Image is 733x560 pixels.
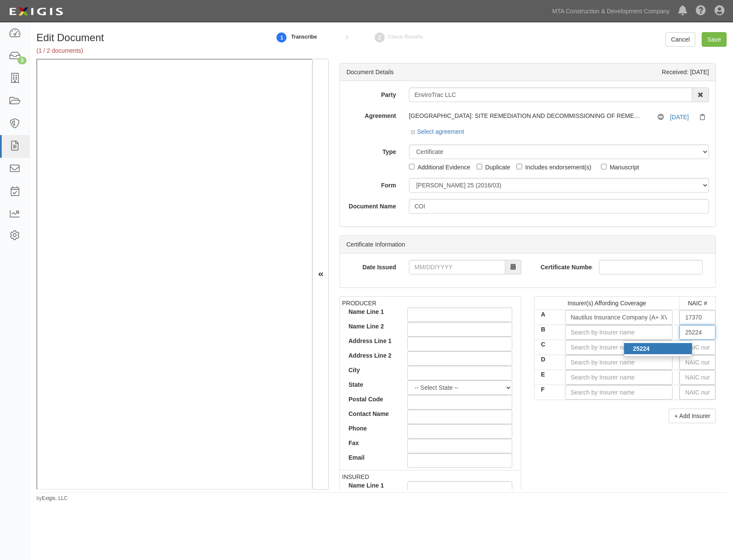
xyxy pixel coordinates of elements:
a: Exigis, LLC [42,495,68,501]
div: Includes endorsement(s) [525,162,591,172]
i: No Coverage [658,114,668,120]
button: + Add Insurer [669,409,716,423]
strong: 25224 [633,345,649,352]
div: Manuscript [610,162,639,172]
label: F [535,385,559,394]
label: Form [340,178,403,190]
label: Contact Name [342,409,401,418]
input: NAIC number [679,355,715,370]
a: Cancel [665,32,695,47]
input: NAIC number [679,340,715,355]
label: A [535,310,559,319]
small: Transcribe [291,34,317,40]
label: Address Line 2 [342,351,401,360]
strong: 2 [373,33,386,43]
td: Insurer(s) Affording Coverage [535,296,679,310]
div: Certificate Information [340,236,715,253]
input: Search by Insurer name [565,310,673,325]
i: Help Center - Complianz [696,6,706,16]
h1: Edit Document [36,32,258,43]
a: MTA Construction & Development Company [548,3,674,20]
img: logo-5460c22ac91f19d4615b14bd174203de0afe785f0fc80cf4dbbc73dc1793850b.png [6,4,66,19]
label: City [342,366,401,374]
label: Phone [342,424,401,433]
label: Date Issued [340,260,403,271]
input: NAIC number [679,325,715,340]
label: C [535,340,559,349]
a: 1 [275,28,288,46]
label: Agreement [340,108,403,120]
label: Address Line 1 [342,337,401,345]
input: Search by Insurer name [565,340,673,355]
input: Manuscript [601,164,607,169]
input: Duplicate [477,164,482,169]
input: Search by Insurer name [565,385,673,400]
label: Fax [342,439,401,447]
label: Email [342,453,401,462]
label: Document Name [340,199,403,211]
div: Duplicate [485,162,510,172]
input: Includes endorsement(s) [517,164,522,169]
div: Document Details [346,68,394,76]
div: 3 [18,57,27,64]
input: MM/DD/YYYY [409,260,505,274]
label: B [535,325,559,334]
label: D [535,355,559,364]
a: Select agreement [411,128,464,135]
label: E [535,370,559,379]
input: Search by Insurer name [565,355,673,370]
label: Name Line 1 [342,481,401,490]
input: Additional Evidence [409,164,415,169]
div: [GEOGRAPHIC_DATA]: SITE REMEDIATION AND DECOMMISSIONING OF REMEDIATION SYSTEM (C-34093) [409,111,640,120]
td: PRODUCER [340,296,521,470]
input: Search by Insurer name [565,325,673,340]
label: Party [340,87,403,99]
label: Certificate Number [534,260,592,271]
label: State [342,380,401,389]
label: Name Line 2 [342,322,401,331]
input: Save [702,32,727,47]
div: Additional Evidence [418,162,470,172]
input: NAIC number [679,370,715,385]
small: Check Results [388,34,423,40]
label: Type [340,145,403,156]
div: Received: [DATE] [662,68,709,76]
a: Check Results [373,28,386,46]
input: NAIC number [679,310,715,325]
td: NAIC # [679,296,716,310]
label: Name Line 1 [342,307,401,316]
input: NAIC number [679,385,715,400]
input: Search by Insurer name [565,370,673,385]
label: Postal Code [342,395,401,403]
a: [DATE] [670,114,689,120]
strong: 1 [275,33,288,43]
small: by [36,495,68,502]
h5: (1 / 2 documents) [36,48,258,54]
